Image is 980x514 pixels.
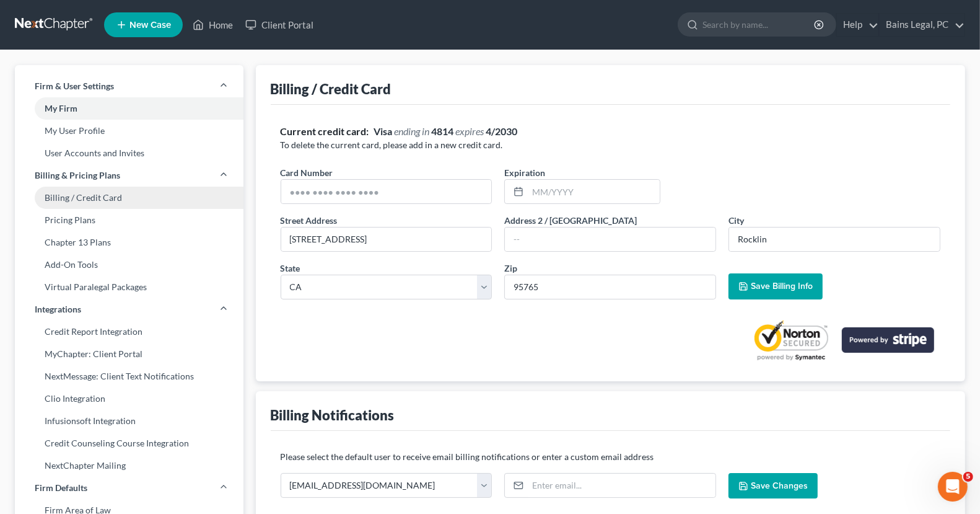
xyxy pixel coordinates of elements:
span: Billing & Pricing Plans [35,169,120,182]
a: Integrations [15,298,243,321]
input: Enter email... [528,474,715,497]
a: User Accounts and Invites [15,142,243,164]
p: To delete the current card, please add in a new credit card. [281,139,941,151]
span: City [728,215,744,226]
input: MM/YYYY [528,180,659,203]
input: XXXXX [504,275,716,299]
a: My Firm [15,97,243,120]
span: Street Address [281,215,338,226]
a: Home [186,14,239,36]
input: Search by name... [702,13,816,36]
span: expires [456,125,484,137]
input: -- [505,228,715,251]
img: stripe-logo-2a7f7e6ca78b8645494d24e0ce0d7884cb2b23f96b22fa3b73b5b9e177486001.png [842,327,934,353]
strong: Visa [374,125,393,137]
span: Firm & User Settings [35,80,114,92]
button: Save Billing Info [728,273,823,299]
a: Norton Secured privacy certification [750,319,832,361]
span: Save Changes [751,481,808,491]
span: Address 2 / [GEOGRAPHIC_DATA] [504,215,637,226]
div: Billing Notifications [271,406,395,424]
strong: 4814 [432,125,454,137]
input: ●●●● ●●●● ●●●● ●●●● [281,180,492,203]
a: Credit Counseling Course Integration [15,432,243,454]
span: ending in [395,125,430,137]
a: Firm Defaults [15,477,243,499]
a: Help [837,14,878,36]
strong: Current credit card: [281,125,369,137]
button: Save Changes [728,473,818,499]
a: MyChapter: Client Portal [15,343,243,365]
span: Save Billing Info [751,281,813,291]
input: Enter street address [281,228,492,251]
a: Billing / Credit Card [15,187,243,209]
span: New Case [129,20,171,30]
a: Chapter 13 Plans [15,231,243,254]
a: Bains Legal, PC [880,14,965,36]
span: State [281,263,300,273]
a: Infusionsoft Integration [15,410,243,432]
div: Billing / Credit Card [271,80,392,98]
a: Billing & Pricing Plans [15,164,243,187]
a: NextMessage: Client Text Notifications [15,365,243,388]
a: Clio Integration [15,388,243,410]
strong: 4/2030 [486,125,518,137]
a: Virtual Paralegal Packages [15,276,243,298]
p: Please select the default user to receive email billing notifications or enter a custom email add... [281,451,941,463]
img: Powered by Symantec [750,319,832,361]
a: Credit Report Integration [15,321,243,343]
input: Enter city [729,228,940,251]
a: My User Profile [15,120,243,142]
span: 5 [963,472,973,482]
span: Expiration [504,167,545,178]
a: Add-On Tools [15,254,243,276]
span: Integrations [35,303,81,316]
a: Pricing Plans [15,209,243,231]
a: NextChapter Mailing [15,454,243,477]
a: Client Portal [239,14,320,36]
span: Firm Defaults [35,482,87,494]
iframe: Intercom live chat [938,472,968,502]
a: Firm & User Settings [15,75,243,97]
span: Zip [504,263,517,273]
span: Card Number [281,167,333,178]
